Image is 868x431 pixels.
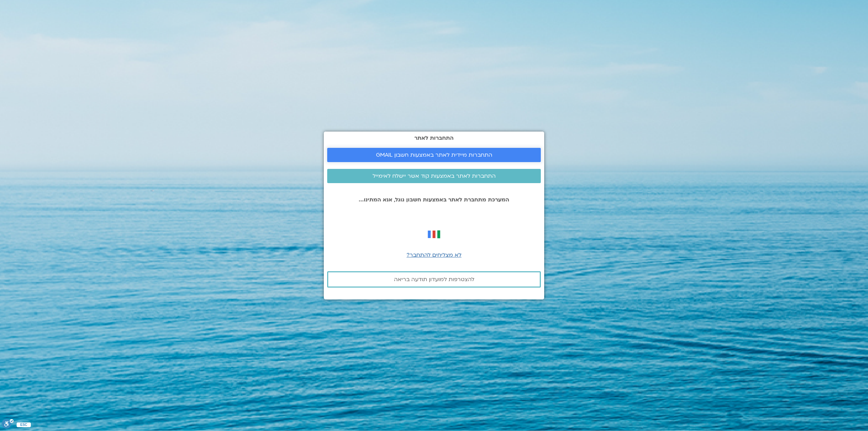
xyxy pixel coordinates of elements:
[327,148,541,162] a: התחברות מיידית לאתר באמצעות חשבון GMAIL
[327,135,541,141] h2: התחברות לאתר
[373,173,496,179] span: התחברות לאתר באמצעות קוד אשר יישלח לאימייל
[394,276,474,282] span: להצטרפות למועדון תודעה בריאה
[327,197,541,203] p: המערכת מתחברת לאתר באמצעות חשבון גוגל, אנא המתינו...
[407,251,461,259] a: לא מצליחים להתחבר?
[327,169,541,183] a: התחברות לאתר באמצעות קוד אשר יישלח לאימייל
[327,271,541,288] a: להצטרפות למועדון תודעה בריאה
[376,152,492,158] span: התחברות מיידית לאתר באמצעות חשבון GMAIL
